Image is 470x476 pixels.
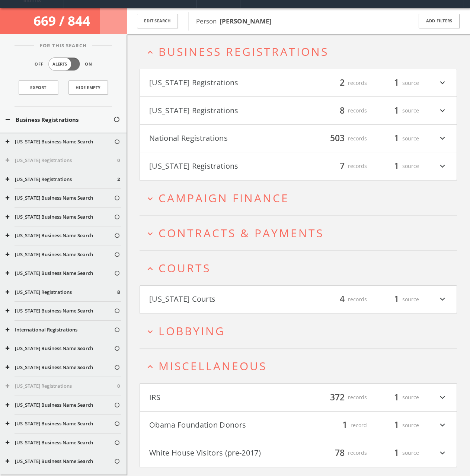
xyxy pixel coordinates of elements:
[374,104,419,117] div: source
[438,132,447,145] i: expand_more
[391,159,402,172] span: 1
[336,104,348,117] span: 8
[438,293,447,306] i: expand_more
[137,14,178,28] button: Edit Search
[85,61,92,67] span: On
[327,132,348,145] span: 503
[220,17,272,25] b: [PERSON_NAME]
[145,262,457,274] button: expand_lessCourts
[322,419,367,432] div: record
[336,159,348,172] span: 7
[149,447,298,459] button: White House Visitors (pre-2017)
[6,115,113,124] button: Business Registrations
[391,419,402,432] span: 1
[6,176,117,183] button: [US_STATE] Registrations
[117,157,120,164] span: 0
[391,104,402,117] span: 1
[322,160,367,172] div: records
[145,327,155,337] i: expand_more
[159,44,329,59] span: Business Registrations
[391,446,402,459] span: 1
[339,419,351,432] span: 1
[6,289,117,296] button: [US_STATE] Registrations
[322,293,367,306] div: records
[117,383,120,390] span: 0
[149,160,298,172] button: [US_STATE] Registrations
[391,76,402,89] span: 1
[6,194,114,202] button: [US_STATE] Business Name Search
[374,160,419,172] div: source
[391,293,402,306] span: 1
[149,77,298,89] button: [US_STATE] Registrations
[438,391,447,404] i: expand_more
[68,80,108,95] button: Hide Empty
[117,176,120,183] span: 2
[145,47,155,57] i: expand_less
[322,447,367,459] div: records
[6,364,114,371] button: [US_STATE] Business Name Search
[149,293,298,306] button: [US_STATE] Courts
[336,293,348,306] span: 4
[149,132,298,145] button: National Registrations
[145,362,155,372] i: expand_less
[6,270,114,277] button: [US_STATE] Business Name Search
[159,358,267,374] span: Miscellaneous
[149,419,298,432] button: Obama Foundation Donors
[196,17,272,25] span: Person
[6,402,114,409] button: [US_STATE] Business Name Search
[6,213,114,221] button: [US_STATE] Business Name Search
[6,251,114,258] button: [US_STATE] Business Name Search
[145,360,457,372] button: expand_lessMiscellaneous
[6,420,114,428] button: [US_STATE] Business Name Search
[19,80,58,95] a: Export
[374,132,419,145] div: source
[438,77,447,89] i: expand_more
[159,225,324,241] span: Contracts & Payments
[322,132,367,145] div: records
[33,12,93,29] span: 669 / 844
[374,293,419,306] div: source
[145,264,155,274] i: expand_less
[391,132,402,145] span: 1
[327,391,348,404] span: 372
[34,42,92,50] span: For This Search
[145,227,457,239] button: expand_moreContracts & Payments
[35,61,44,67] span: Off
[322,391,367,404] div: records
[391,391,402,404] span: 1
[159,190,289,206] span: Campaign Finance
[6,439,114,447] button: [US_STATE] Business Name Search
[332,446,348,459] span: 78
[145,325,457,337] button: expand_moreLobbying
[159,260,211,276] span: Courts
[374,419,419,432] div: source
[6,307,114,315] button: [US_STATE] Business Name Search
[6,458,114,465] button: [US_STATE] Business Name Search
[438,419,447,432] i: expand_more
[438,104,447,117] i: expand_more
[145,45,457,58] button: expand_lessBusiness Registrations
[145,229,155,239] i: expand_more
[6,157,117,164] button: [US_STATE] Registrations
[6,138,114,146] button: [US_STATE] Business Name Search
[149,104,298,117] button: [US_STATE] Registrations
[322,77,367,89] div: records
[419,14,460,28] button: Add Filters
[6,383,117,390] button: [US_STATE] Registrations
[6,326,114,334] button: International Registrations
[374,447,419,459] div: source
[438,447,447,459] i: expand_more
[374,77,419,89] div: source
[336,76,348,89] span: 2
[145,192,457,204] button: expand_moreCampaign Finance
[6,232,114,239] button: [US_STATE] Business Name Search
[6,345,114,352] button: [US_STATE] Business Name Search
[159,323,225,339] span: Lobbying
[149,391,298,404] button: IRS
[322,104,367,117] div: records
[374,391,419,404] div: source
[438,160,447,172] i: expand_more
[145,194,155,204] i: expand_more
[117,289,120,296] span: 8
